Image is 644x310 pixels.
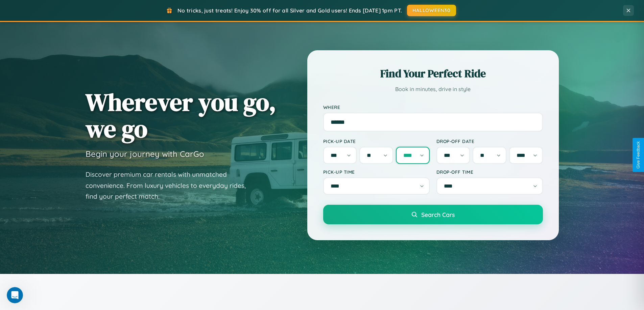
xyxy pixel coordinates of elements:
[86,169,255,202] p: Discover premium car rentals with unmatched convenience. From luxury vehicles to everyday rides, ...
[86,89,276,142] h1: Wherever you go, we go
[86,149,204,159] h3: Begin your journey with CarGo
[323,84,543,94] p: Book in minutes, drive in style
[407,5,456,16] button: HALLOWEEN30
[323,205,543,224] button: Search Cars
[323,66,543,81] h2: Find Your Perfect Ride
[323,104,543,110] label: Where
[177,7,402,14] span: No tricks, just treats! Enjoy 30% off for all Silver and Gold users! Ends [DATE] 1pm PT.
[323,169,430,175] label: Pick-up Time
[636,141,641,169] div: Give Feedback
[436,138,543,144] label: Drop-off Date
[436,169,543,175] label: Drop-off Time
[7,287,23,303] iframe: Intercom live chat
[323,138,430,144] label: Pick-up Date
[421,211,455,218] span: Search Cars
